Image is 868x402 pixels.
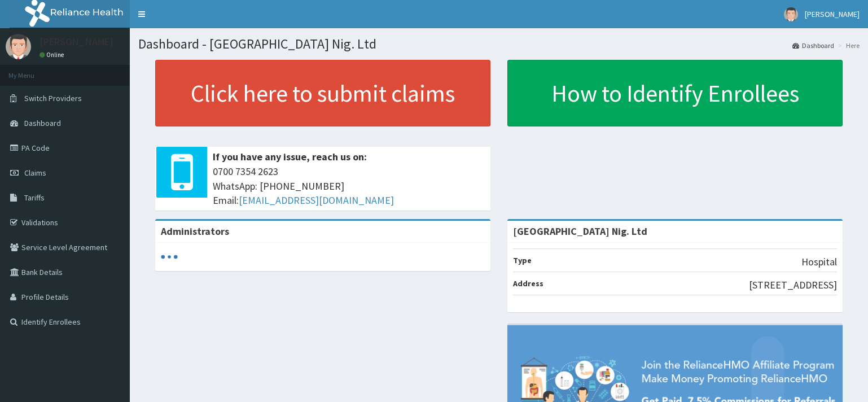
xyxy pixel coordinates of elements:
[801,255,837,269] p: Hospital
[24,118,61,128] span: Dashboard
[161,248,178,265] svg: audio-loading
[784,7,798,21] img: User Image
[749,278,837,292] p: [STREET_ADDRESS]
[40,37,113,47] p: [PERSON_NAME]
[239,194,394,207] a: [EMAIL_ADDRESS][DOMAIN_NAME]
[792,41,834,50] a: Dashboard
[24,193,45,203] span: Tariffs
[513,255,532,265] b: Type
[24,93,82,103] span: Switch Providers
[513,225,647,238] strong: [GEOGRAPHIC_DATA] Nig. Ltd
[835,41,860,50] li: Here
[155,60,490,126] a: Click here to submit claims
[805,9,860,19] span: [PERSON_NAME]
[213,150,367,163] b: If you have any issue, reach us on:
[507,60,843,126] a: How to Identify Enrollees
[6,34,31,59] img: User Image
[40,51,67,59] a: Online
[213,164,485,208] span: 0700 7354 2623 WhatsApp: [PHONE_NUMBER] Email:
[24,168,46,178] span: Claims
[138,37,860,51] h1: Dashboard - [GEOGRAPHIC_DATA] Nig. Ltd
[161,225,229,238] b: Administrators
[513,278,543,289] b: Address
